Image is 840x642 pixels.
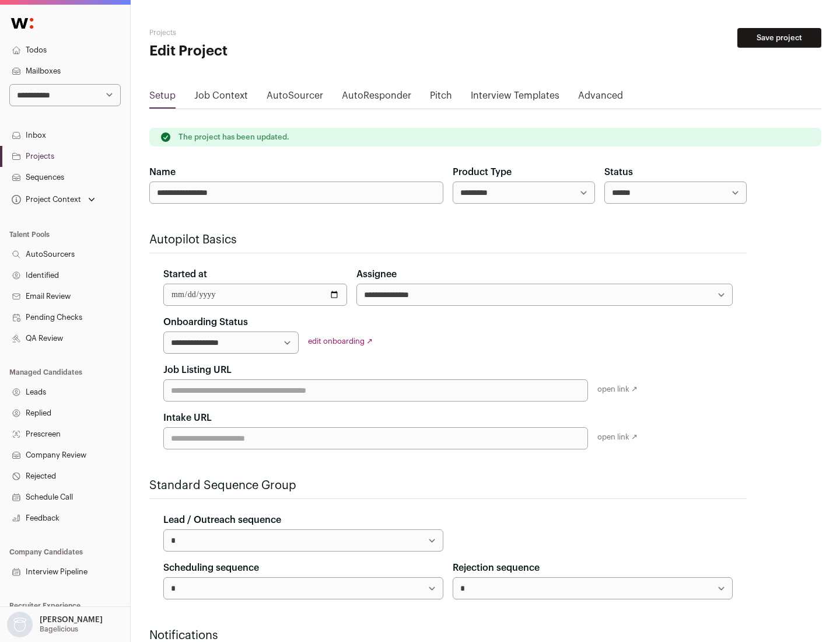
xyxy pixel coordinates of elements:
label: Product Type [453,165,512,179]
img: Wellfound [5,12,40,35]
h1: Edit Project [149,42,373,61]
div: Project Context [9,195,81,204]
a: edit onboarding ↗ [308,337,373,345]
a: Setup [149,89,176,107]
p: [PERSON_NAME] [40,615,103,624]
h2: Autopilot Basics [149,232,747,248]
p: Bagelicious [40,624,78,634]
a: Pitch [430,89,452,107]
label: Lead / Outreach sequence [163,513,281,527]
button: Open dropdown [9,191,97,208]
label: Assignee [356,267,397,281]
a: Job Context [194,89,248,107]
p: The project has been updated. [178,132,289,142]
button: Save project [737,28,821,48]
h2: Projects [149,28,373,37]
label: Status [604,165,633,179]
a: Interview Templates [471,89,559,107]
h2: Standard Sequence Group [149,477,747,494]
button: Open dropdown [5,612,105,637]
label: Onboarding Status [163,315,248,329]
a: Advanced [578,89,623,107]
label: Intake URL [163,411,212,425]
label: Name [149,165,176,179]
label: Job Listing URL [163,363,232,377]
a: AutoResponder [342,89,411,107]
a: AutoSourcer [267,89,323,107]
img: nopic.png [7,612,33,637]
label: Started at [163,267,207,281]
label: Rejection sequence [453,561,540,575]
label: Scheduling sequence [163,561,259,575]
